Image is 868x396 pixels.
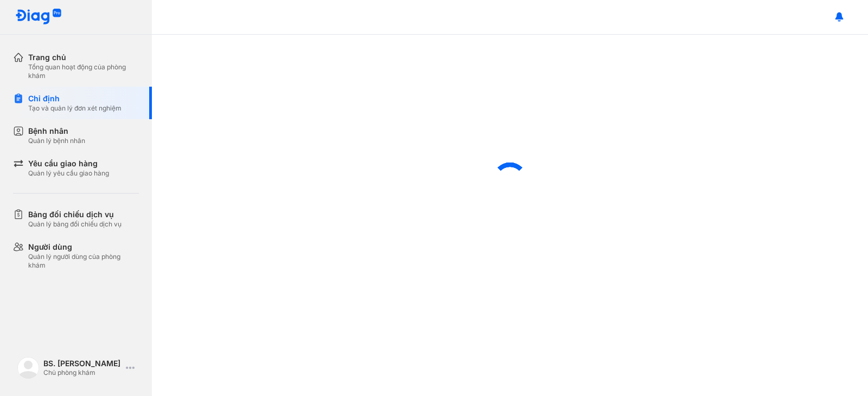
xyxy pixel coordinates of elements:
div: Tổng quan hoạt động của phòng khám [28,63,139,80]
img: logo [15,9,62,25]
div: Bảng đối chiếu dịch vụ [28,209,122,220]
div: Quản lý bảng đối chiếu dịch vụ [28,220,122,229]
div: Tạo và quản lý đơn xét nghiệm [28,104,122,113]
div: BS. [PERSON_NAME] [43,359,122,368]
div: Bệnh nhân [28,126,85,137]
div: Quản lý yêu cầu giao hàng [28,169,109,178]
div: Người dùng [28,242,139,252]
div: Trang chủ [28,52,139,63]
img: logo [17,357,39,379]
div: Quản lý bệnh nhân [28,137,85,145]
div: Chỉ định [28,93,122,104]
div: Quản lý người dùng của phòng khám [28,252,139,270]
div: Chủ phòng khám [43,368,122,377]
div: Yêu cầu giao hàng [28,158,109,169]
